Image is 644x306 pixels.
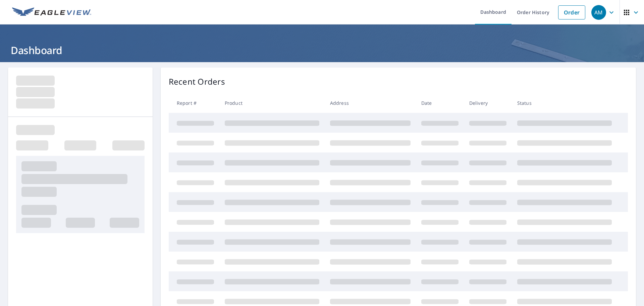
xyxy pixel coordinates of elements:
[169,93,219,113] th: Report #
[325,93,416,113] th: Address
[12,7,91,17] img: EV Logo
[512,93,617,113] th: Status
[591,5,606,20] div: AM
[8,43,636,57] h1: Dashboard
[416,93,464,113] th: Date
[464,93,512,113] th: Delivery
[219,93,325,113] th: Product
[169,76,225,88] p: Recent Orders
[558,5,585,19] a: Order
